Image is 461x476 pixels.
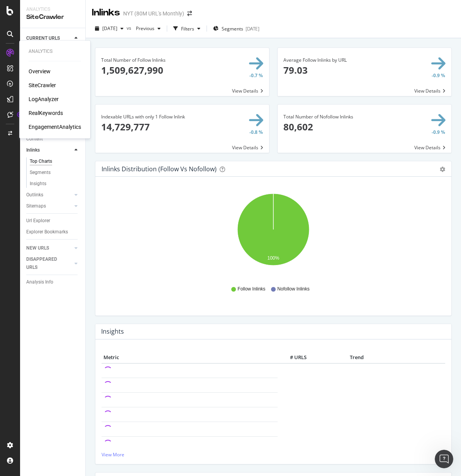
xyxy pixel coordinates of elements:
a: EngagementAnalytics [29,123,81,131]
div: Outlinks [26,191,43,199]
a: Analysis Info [26,278,80,286]
a: RealKeywords [29,109,63,117]
th: Trend [308,352,405,363]
span: Nofollow Inlinks [277,286,309,292]
a: Segments [30,169,80,177]
div: Analytics [29,48,81,55]
a: NEW URLS [26,244,72,252]
div: Url Explorer [26,217,50,225]
span: 2025 Sep. 24th [102,25,117,32]
div: Analytics [26,6,79,13]
button: Filters [170,22,203,35]
a: Outlinks [26,191,72,199]
a: Content [26,135,80,143]
text: 100% [268,255,280,261]
div: Content [26,135,43,143]
a: DISAPPEARED URLS [26,255,72,272]
a: Sitemaps [26,202,72,210]
div: SiteCrawler [26,13,79,22]
div: Segments [30,169,51,177]
div: NYT (80M URL's Monthly) [123,10,184,17]
div: Inlinks [26,146,40,154]
div: Inlinks Distribution (Follow vs Nofollow) [102,165,217,173]
a: Top Charts [30,157,80,165]
span: Segments [222,25,243,32]
div: CURRENT URLS [26,34,60,42]
a: Url Explorer [26,217,80,225]
a: Insights [30,180,80,188]
div: arrow-right-arrow-left [187,11,192,16]
a: LogAnalyzer [29,95,59,103]
div: gear [440,167,445,172]
div: Inlinks [92,6,120,19]
div: Insights [30,180,46,188]
button: Previous [133,22,164,35]
div: DISAPPEARED URLS [26,255,65,272]
iframe: Intercom live chat [435,450,453,468]
span: Previous [133,25,154,32]
svg: A chart. [102,189,445,279]
div: Analysis Info [26,278,53,286]
button: Segments[DATE] [210,22,263,35]
th: # URLS [278,352,308,363]
div: Top Charts [30,157,52,165]
a: CURRENT URLS [26,34,72,42]
div: Explorer Bookmarks [26,228,68,236]
span: vs [127,25,133,31]
a: View More [102,451,445,458]
div: [DATE] [246,25,259,32]
a: Inlinks [26,146,72,154]
a: Overview [29,68,51,75]
a: SiteCrawler [29,81,56,89]
button: [DATE] [92,22,127,35]
th: Metric [102,352,278,363]
div: Sitemaps [26,202,46,210]
h4: Insights [101,326,124,337]
div: Filters [181,25,194,32]
div: Tooltip anchor [16,111,23,118]
a: Explorer Bookmarks [26,228,80,236]
div: NEW URLS [26,244,49,252]
span: Follow Inlinks [237,286,265,292]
